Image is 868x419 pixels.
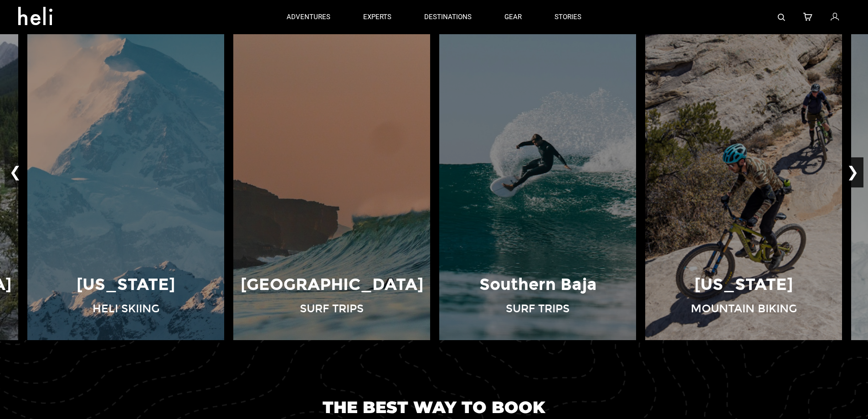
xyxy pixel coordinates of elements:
[300,301,364,316] p: Surf Trips
[479,273,596,296] p: Southern Baja
[506,301,570,316] p: Surf Trips
[694,273,793,296] p: [US_STATE]
[287,12,330,22] p: adventures
[92,301,159,316] p: Heli Skiing
[842,158,863,188] button: ❯
[691,301,797,316] p: Mountain Biking
[363,12,391,22] p: experts
[5,158,26,188] button: ❮
[424,12,472,22] p: destinations
[77,273,175,296] p: [US_STATE]
[778,14,785,21] img: search-bar-icon.svg
[241,273,423,296] p: [GEOGRAPHIC_DATA]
